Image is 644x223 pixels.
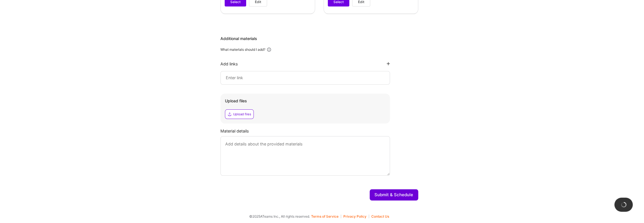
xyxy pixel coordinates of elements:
div: Add links [220,61,238,67]
div: What materials should I add? [220,47,265,52]
span: © 2025 ATeams Inc., All rights reserved. [249,213,310,219]
i: icon PlusBlackFlat [387,62,390,65]
button: Terms of Service [311,215,341,218]
button: Submit & Schedule [370,189,418,200]
img: loading [621,202,626,207]
div: Upload files [233,112,251,116]
div: Material details [220,128,418,134]
button: Contact Us [371,215,389,218]
div: Upload files [225,98,385,104]
input: Enter link [225,74,385,81]
div: Additional materials [220,36,418,41]
i: icon Info [266,47,272,52]
i: icon Upload2 [227,112,232,116]
button: Privacy Policy [343,215,369,218]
